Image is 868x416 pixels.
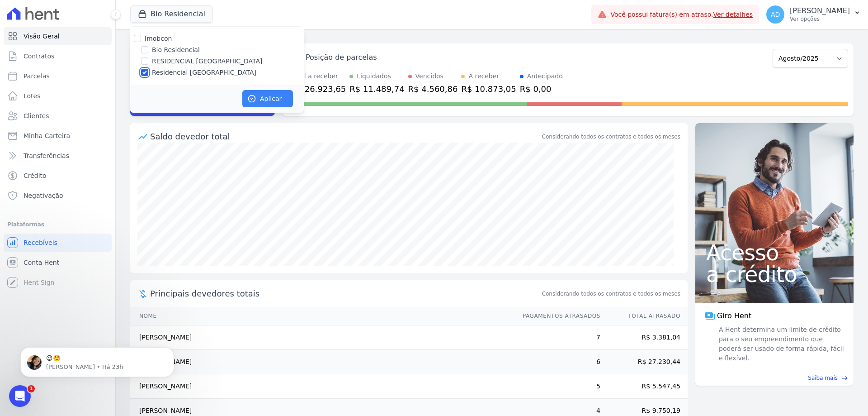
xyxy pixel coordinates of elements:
[542,290,680,298] span: Considerando todos os contratos e todos os meses
[514,325,601,350] td: 7
[152,57,263,66] label: RESIDENCIAL [GEOGRAPHIC_DATA]
[771,11,780,18] span: AD
[701,374,848,382] a: Saiba mais east
[706,242,843,263] span: Acesso
[145,35,172,42] label: Imobcon
[242,90,293,107] button: Aplicar
[24,151,69,160] span: Transferências
[4,107,112,125] a: Clientes
[24,171,47,180] span: Crédito
[291,72,346,81] div: Total a receber
[790,6,850,15] p: [PERSON_NAME]
[130,325,514,350] td: [PERSON_NAME]
[841,375,848,382] span: east
[28,385,35,392] span: 1
[415,72,443,81] div: Vencidos
[4,27,112,45] a: Visão Geral
[520,83,563,95] div: R$ 0,00
[150,130,540,143] div: Saldo devedor total
[4,234,112,252] a: Recebíveis
[514,307,601,325] th: Pagamentos Atrasados
[130,374,514,399] td: [PERSON_NAME]
[4,186,112,205] a: Negativação
[610,10,753,19] span: Você possui fatura(s) em atraso.
[790,15,850,23] p: Ver opções
[24,258,59,267] span: Conta Hent
[130,5,213,23] button: Bio Residencial
[24,32,60,41] span: Visão Geral
[24,238,57,247] span: Recebíveis
[24,191,63,200] span: Negativação
[601,307,688,325] th: Total Atrasado
[527,72,563,81] div: Antecipado
[706,263,843,285] span: a crédito
[24,111,49,120] span: Clientes
[514,374,601,399] td: 5
[514,350,601,374] td: 6
[357,72,391,81] div: Liquidados
[349,83,404,95] div: R$ 11.489,74
[4,67,112,85] a: Parcelas
[24,131,70,140] span: Minha Carteira
[4,253,112,272] a: Conta Hent
[291,83,346,95] div: R$ 26.923,65
[542,133,680,141] div: Considerando todos os contratos e todos os meses
[24,52,54,61] span: Contratos
[7,219,108,230] div: Plataformas
[24,91,41,100] span: Lotes
[717,311,751,321] span: Giro Hent
[4,147,112,165] a: Transferências
[130,350,514,374] td: [PERSON_NAME]
[717,325,844,363] span: A Hent determina um limite de crédito para o seu empreendimento que poderá ser usado de forma ráp...
[4,127,112,145] a: Minha Carteira
[7,328,188,392] iframe: Intercom notifications mensagem
[4,87,112,105] a: Lotes
[152,45,200,55] label: Bio Residencial
[601,325,688,350] td: R$ 3.381,04
[150,287,540,300] span: Principais devedores totais
[461,83,516,95] div: R$ 10.873,05
[601,350,688,374] td: R$ 27.230,44
[4,47,112,65] a: Contratos
[759,2,868,27] button: AD [PERSON_NAME] Ver opções
[408,83,458,95] div: R$ 4.560,86
[306,52,377,63] div: Posição de parcelas
[9,385,31,407] iframe: Intercom live chat
[130,307,514,325] th: Nome
[808,374,838,382] span: Saiba mais
[152,68,256,77] label: Residencial [GEOGRAPHIC_DATA]
[713,11,753,18] a: Ver detalhes
[4,167,112,185] a: Crédito
[601,374,688,399] td: R$ 5.547,45
[468,72,499,81] div: A receber
[24,72,50,81] span: Parcelas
